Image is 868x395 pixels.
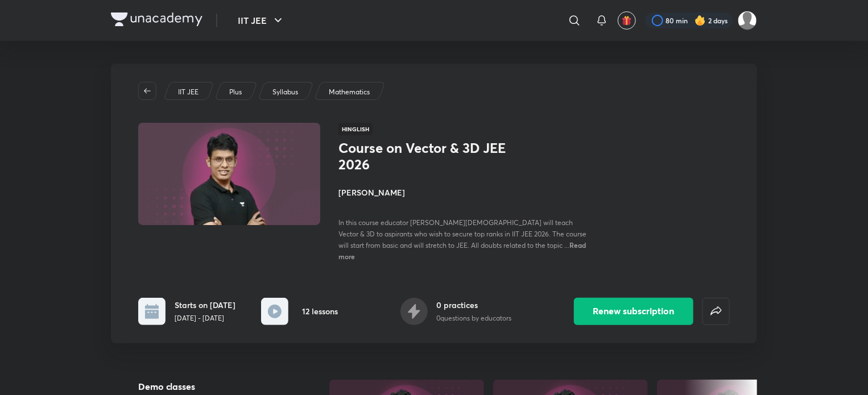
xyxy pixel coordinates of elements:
p: Syllabus [272,87,298,97]
p: IIT JEE [178,87,199,97]
p: Mathematics [329,87,370,97]
button: false [702,298,730,325]
span: In this course educator [PERSON_NAME][DEMOGRAPHIC_DATA] will teach Vector & 3D to aspirants who w... [338,218,586,250]
img: Tarun Kumar [738,11,757,30]
p: 0 questions by educators [437,313,512,323]
img: Company Logo [111,13,202,26]
h5: Demo classes [138,380,293,393]
img: avatar [622,15,632,26]
button: Renew subscription [574,298,693,325]
a: Syllabus [271,87,300,97]
a: Mathematics [327,87,372,97]
a: Company Logo [111,13,202,29]
h4: [PERSON_NAME] [338,186,593,198]
p: Plus [229,87,242,97]
button: avatar [618,11,636,30]
p: [DATE] - [DATE] [175,313,235,323]
span: Read more [338,240,586,261]
a: IIT JEE [176,87,201,97]
h6: 12 lessons [302,305,338,317]
h1: Course on Vector & 3D JEE 2026 [338,140,524,173]
img: Thumbnail [137,122,322,226]
button: IIT JEE [231,9,292,32]
img: streak [695,15,706,26]
h6: 0 practices [437,299,512,311]
span: Hinglish [338,123,373,135]
a: Plus [228,87,244,97]
h6: Starts on [DATE] [175,299,235,311]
